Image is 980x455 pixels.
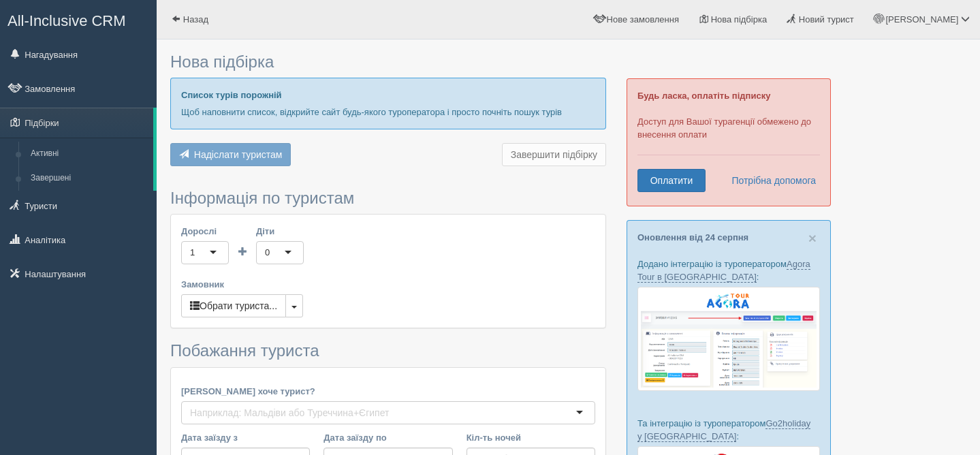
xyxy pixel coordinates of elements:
div: 0 [265,246,270,260]
label: Дорослі [181,225,229,238]
label: [PERSON_NAME] хоче турист? [181,385,595,398]
a: Активні [25,142,153,166]
h3: Нова підбірка [170,53,606,71]
span: All-Inclusive CRM [7,12,126,29]
button: Обрати туриста... [181,294,286,317]
a: Оплатити [637,169,706,192]
button: Завершити підбірку [502,143,606,166]
label: Дата заїзду з [181,431,310,444]
span: [PERSON_NAME] [885,14,958,25]
span: Нове замовлення [607,14,679,25]
span: Назад [183,14,208,25]
p: Додано інтеграцію із туроператором : [637,257,820,283]
p: Щоб наповнити список, відкрийте сайт будь-якого туроператора і просто почніть пошук турів [181,106,595,119]
span: Нова підбірка [711,14,768,25]
label: Дата заїзду по [323,431,452,444]
button: Надіслати туристам [170,143,291,166]
h3: Інформація по туристам [170,189,606,207]
div: Доступ для Вашої турагенції обмежено до внесення оплати [627,78,831,206]
p: Та інтеграцію із туроператором : [637,417,820,443]
span: Побажання туриста [170,341,319,360]
img: agora-tour-%D0%B7%D0%B0%D1%8F%D0%B2%D0%BA%D0%B8-%D1%81%D1%80%D0%BC-%D0%B4%D0%BB%D1%8F-%D1%82%D1%8... [637,287,820,391]
label: Діти [256,225,304,238]
label: Кіл-ть ночей [467,431,595,444]
div: 1 [190,246,195,260]
input: Наприклад: Мальдіви або Туреччина+Єгипет [190,406,403,420]
button: Close [808,231,817,245]
b: Будь ласка, оплатіть підписку [637,91,770,101]
a: Потрібна допомога [723,169,817,192]
span: Надіслати туристам [194,149,283,160]
b: Список турів порожній [181,90,282,100]
label: Замовник [181,278,595,291]
a: Оновлення від 24 серпня [637,232,748,242]
span: Новий турист [799,14,854,25]
a: Завершені [25,166,153,191]
span: × [808,230,817,246]
a: All-Inclusive CRM [1,1,156,38]
a: Agora Tour в [GEOGRAPHIC_DATA] [637,259,810,283]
